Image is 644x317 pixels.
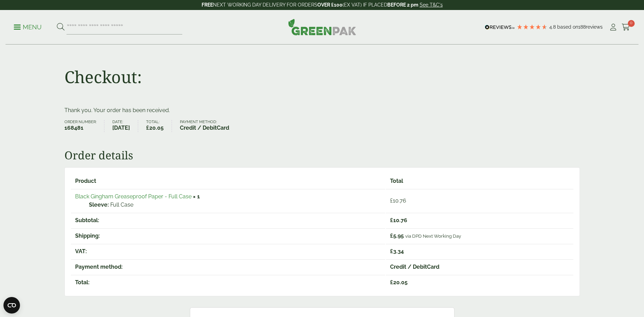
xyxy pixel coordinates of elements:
li: Date: [112,120,138,132]
p: Full Case [89,201,381,209]
strong: × 1 [193,193,200,200]
bdi: 10.76 [390,197,406,204]
th: VAT: [71,244,385,259]
i: Cart [622,24,630,31]
bdi: 20.05 [146,125,164,131]
img: REVIEWS.io [485,25,515,30]
span: 3.34 [390,248,404,255]
span: 20.05 [390,279,408,286]
strong: Sleeve: [89,201,109,209]
th: Shipping: [71,228,385,243]
li: Total: [146,120,172,132]
a: Black Gingham Greaseproof Paper - Full Case [75,193,192,200]
span: £ [390,217,393,224]
small: via DPD Next Working Day [405,233,461,239]
span: 4.8 [549,24,557,30]
strong: OVER £100 [317,2,343,8]
p: Menu [14,23,42,31]
span: £ [146,125,149,131]
strong: [DATE] [112,124,130,132]
th: Payment method: [71,259,385,274]
span: £ [390,232,393,239]
th: Subtotal: [71,213,385,228]
th: Total [386,174,573,188]
a: 0 [622,22,630,32]
a: See T&C's [420,2,443,8]
li: Order number: [64,120,105,132]
span: £ [390,197,393,204]
strong: 168481 [64,124,96,132]
td: Credit / DebitCard [386,259,573,274]
div: 4.79 Stars [517,24,548,30]
span: 10.76 [390,217,407,224]
strong: Credit / DebitCard [180,124,229,132]
a: Menu [14,23,42,30]
span: 188 [578,24,586,30]
th: Total: [71,275,385,290]
span: 5.95 [390,232,404,239]
li: Payment method: [180,120,237,132]
button: Open CMP widget [3,297,20,314]
span: 0 [628,20,635,27]
span: £ [390,248,393,255]
th: Product [71,174,385,188]
span: £ [390,279,393,286]
i: My Account [609,24,617,31]
p: Thank you. Your order has been received. [64,106,580,115]
h1: Checkout: [64,67,142,87]
strong: FREE [202,2,213,8]
img: GreenPak Supplies [288,19,356,35]
h2: Order details [64,149,580,162]
span: Based on [557,24,578,30]
strong: BEFORE 2 pm [387,2,418,8]
span: reviews [586,24,603,30]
